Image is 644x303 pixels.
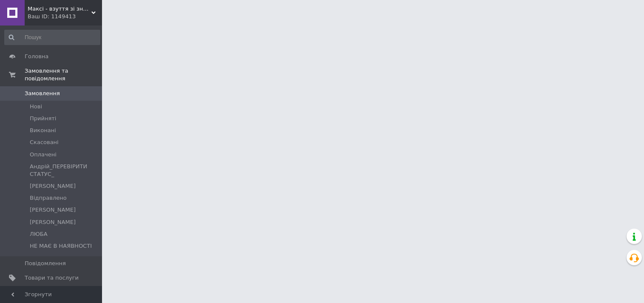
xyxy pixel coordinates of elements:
span: НЕ МАЄ В НАЯВНОСТІ [30,242,92,250]
span: [PERSON_NAME] [30,218,76,226]
span: Прийняті [30,115,56,122]
span: Повідомлення [25,260,66,267]
span: Відправлено [30,194,67,202]
div: Ваш ID: 1149413 [28,13,102,20]
span: Скасовані [30,139,59,146]
span: Замовлення та повідомлення [25,67,102,82]
span: ЛЮБА [30,230,48,238]
span: Нові [30,103,42,110]
input: Пошук [4,30,100,45]
span: Виконані [30,127,56,134]
span: Головна [25,53,48,60]
span: Оплачені [30,151,57,159]
span: Товари та послуги [25,274,79,282]
span: Замовлення [25,90,60,97]
span: [PERSON_NAME] [30,182,76,190]
span: Максі - взуття зі знижками! [28,5,91,13]
span: [PERSON_NAME] [30,206,76,214]
span: Aндрій_ПЕРЕВІРИТИ СТАТУС_ [30,163,99,178]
